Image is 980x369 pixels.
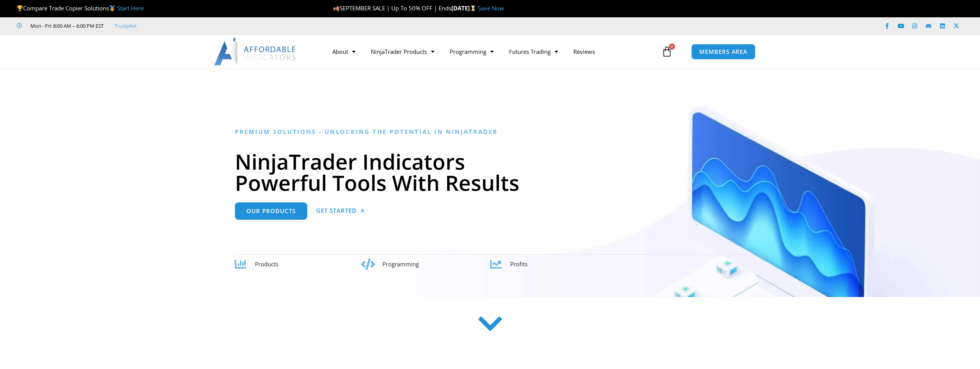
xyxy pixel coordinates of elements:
a: About [325,43,363,60]
span: Profits [510,260,528,268]
span: SEPTEMBER SALE | Up To 50% OFF | Ends [333,4,451,12]
a: Save Now [478,4,504,12]
a: Programming [442,43,501,60]
span: Programming [382,260,419,268]
img: 🥇 [109,5,115,11]
h1: NinjaTrader Indicators Powerful Tools With Results [235,151,745,193]
span: Mon - Fri: 8:00 AM – 6:00 PM EST [28,21,104,30]
img: ⌛ [470,5,476,11]
strong: [DATE] [451,4,478,12]
img: 🍂 [333,5,339,11]
a: Futures Trading [501,43,566,60]
a: Trustpilot [114,21,137,30]
a: 0 [650,40,684,63]
span: Get Started [316,208,357,214]
nav: Menu [325,43,660,60]
span: 0 [669,43,675,50]
a: Get Started [316,202,365,220]
span: MEMBERS AREA [699,49,747,55]
img: 🏆 [17,5,23,11]
img: LogoAI | Affordable Indicators – NinjaTrader [214,38,297,65]
a: Reviews [566,43,603,60]
a: Our Products [235,202,307,220]
h6: Premium Solutions - Unlocking the Potential in NinjaTrader [235,128,745,135]
a: Start Here [117,4,144,12]
span: Products [255,260,278,268]
span: Compare Trade Copier Solutions [17,4,144,12]
span: Our Products [246,208,296,214]
a: MEMBERS AREA [691,44,756,60]
a: NinjaTrader Products [363,43,442,60]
